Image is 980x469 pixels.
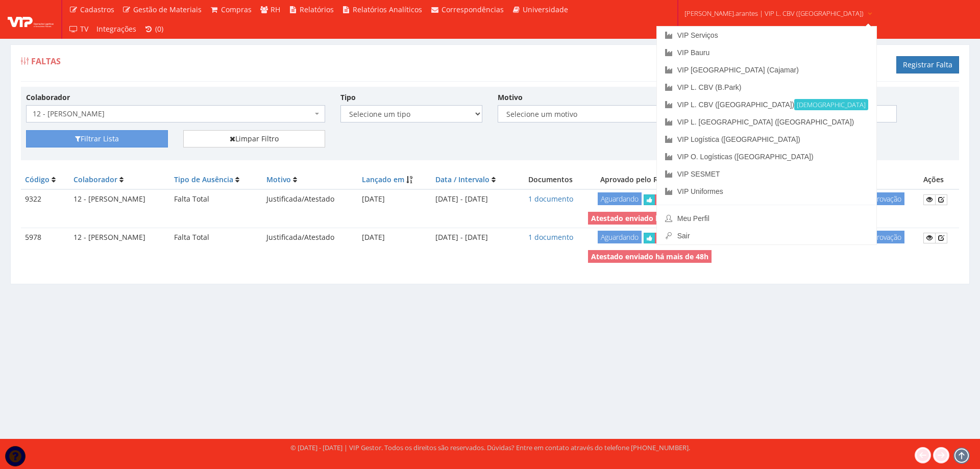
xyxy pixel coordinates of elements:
a: Motivo [266,175,291,184]
span: Gestão de Materiais [133,5,202,14]
span: Cadastros [80,5,114,14]
a: 1 documento [528,194,573,204]
a: VIP O. Logísticas ([GEOGRAPHIC_DATA]) [657,148,877,165]
small: [DEMOGRAPHIC_DATA] [794,99,868,110]
a: VIP L. [GEOGRAPHIC_DATA] ([GEOGRAPHIC_DATA]) [657,113,877,131]
a: TV [65,19,92,39]
span: Aguardando [598,231,642,243]
a: Código [25,175,50,184]
label: Colaborador [26,92,70,103]
span: [PERSON_NAME].arantes | VIP L. CBV ([GEOGRAPHIC_DATA]) [684,8,864,18]
div: © [DATE] - [DATE] | VIP Gestor. Todos os direitos são reservados. Dúvidas? Entre em contato atrav... [290,443,690,453]
span: 12 - DANIEL COSTA JUNIOR [33,109,312,119]
a: VIP Uniformes [657,183,877,200]
span: 12 - DANIEL COSTA JUNIOR [26,105,325,122]
strong: Atestado enviado há mais de 48h [591,213,708,223]
a: VIP SESMET [657,165,877,183]
a: 1 documento [528,232,573,242]
a: Meu Perfil [657,210,877,227]
span: Faltas [31,56,61,67]
td: Falta Total [170,228,262,248]
img: logo [8,12,54,27]
a: VIP Serviços [657,27,877,44]
th: Documentos [517,170,583,189]
a: Registrar Falta [896,56,959,73]
a: VIP [GEOGRAPHIC_DATA] (Cajamar) [657,61,877,79]
button: Filtrar Lista [26,130,168,147]
td: 12 - [PERSON_NAME] [69,228,170,248]
span: Aguardando [598,192,642,205]
a: VIP Bauru [657,44,877,61]
td: [DATE] - [DATE] [431,189,517,209]
span: (0) [155,24,163,34]
th: Ações [919,170,959,189]
a: Data / Intervalo [435,175,489,184]
td: Justificada/Atestado [262,228,358,248]
span: Integrações [96,24,136,34]
a: Lançado em [362,175,404,184]
td: Falta Total [170,189,262,209]
a: (0) [140,19,168,39]
a: Sair [657,227,877,244]
a: Tipo de Ausência [174,175,233,184]
td: [DATE] [358,228,431,248]
td: 5978 [21,228,69,248]
td: [DATE] [358,189,431,209]
label: Tipo [340,92,356,103]
td: [DATE] - [DATE] [431,228,517,248]
span: Universidade [523,5,568,14]
span: Compras [221,5,252,14]
a: Limpar Filtro [183,130,325,147]
a: Integrações [92,19,140,39]
a: VIP Logística ([GEOGRAPHIC_DATA]) [657,131,877,148]
label: Motivo [498,92,523,103]
a: VIP L. CBV ([GEOGRAPHIC_DATA])[DEMOGRAPHIC_DATA] [657,96,877,113]
th: Aprovado pelo RH [584,170,680,189]
a: VIP L. CBV (B.Park) [657,79,877,96]
td: 12 - [PERSON_NAME] [69,189,170,209]
td: 9322 [21,189,69,209]
span: TV [80,24,88,34]
span: Correspondências [442,5,504,14]
td: Justificada/Atestado [262,189,358,209]
span: Relatórios [300,5,334,14]
span: Relatórios Analíticos [353,5,422,14]
strong: Atestado enviado há mais de 48h [591,252,708,261]
a: Colaborador [73,175,117,184]
span: RH [271,5,280,14]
